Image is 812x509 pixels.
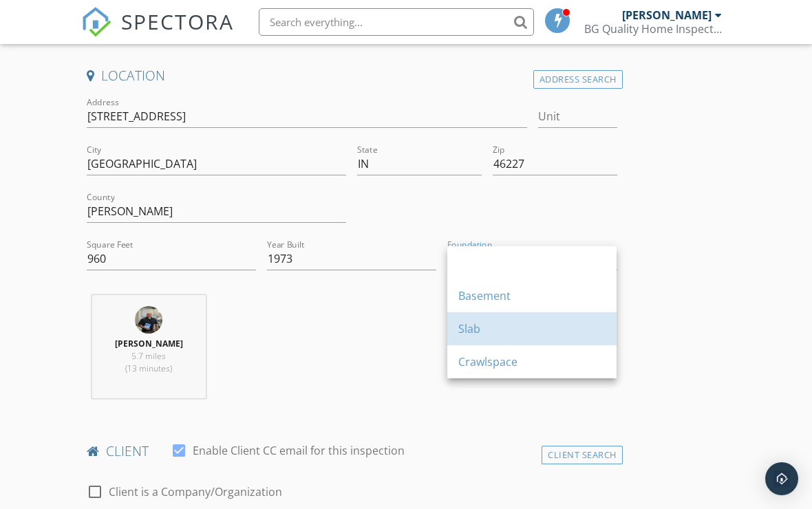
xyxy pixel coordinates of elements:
[622,8,712,22] div: [PERSON_NAME]
[584,22,722,36] div: BG Quality Home Inspections
[765,462,798,495] div: Open Intercom Messenger
[135,306,162,334] img: brian_website.jpg
[109,485,282,499] label: Client is a Company/Organization
[121,7,234,36] span: SPECTORA
[458,321,606,337] div: Slab
[87,442,617,460] h4: client
[601,250,617,267] i: arrow_drop_down
[259,8,534,36] input: Search everything...
[193,444,405,457] label: Enable Client CC email for this inspection
[131,350,166,362] span: 5.7 miles
[115,338,183,349] strong: [PERSON_NAME]
[458,354,606,370] div: Crawlspace
[125,362,172,374] span: (13 minutes)
[81,7,111,37] img: The Best Home Inspection Software - Spectora
[542,446,623,464] div: Client Search
[81,19,234,47] a: SPECTORA
[533,70,623,89] div: Address Search
[87,67,617,85] h4: Location
[458,288,606,304] div: Basement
